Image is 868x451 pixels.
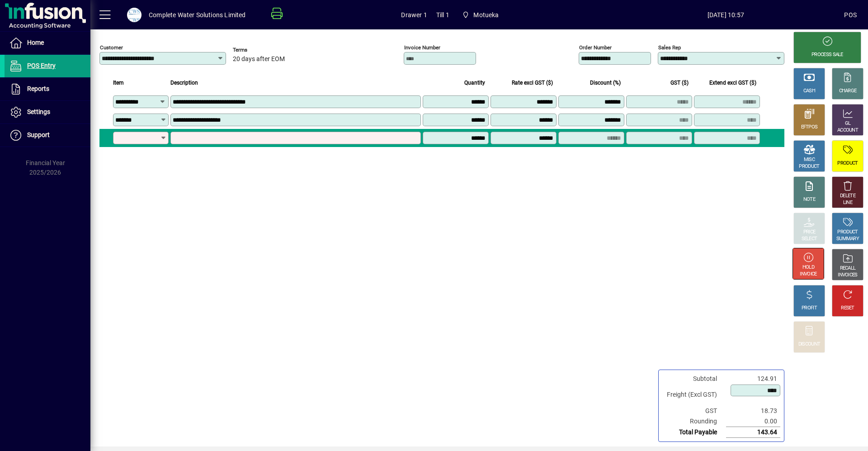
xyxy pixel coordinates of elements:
[802,264,814,271] div: HOLD
[837,229,858,236] div: PRODUCT
[658,44,681,51] mat-label: Sales rep
[607,8,844,22] span: [DATE] 10:57
[27,39,44,46] span: Home
[801,124,818,131] div: EFTPOS
[401,8,427,22] span: Drawer 1
[5,78,90,100] a: Reports
[845,120,851,127] div: GL
[5,124,90,147] a: Support
[27,108,50,115] span: Settings
[662,374,726,384] td: Subtotal
[840,265,856,272] div: RECALL
[800,271,816,278] div: INVOICE
[804,157,815,163] div: MISC
[836,236,859,242] div: SUMMARY
[27,131,50,138] span: Support
[120,7,149,23] button: Profile
[662,416,726,427] td: Rounding
[662,384,726,406] td: Freight (Excl GST)
[27,62,56,69] span: POS Entry
[233,47,287,53] span: Terms
[5,101,90,123] a: Settings
[27,85,49,92] span: Reports
[464,78,485,88] span: Quantity
[726,416,780,427] td: 0.00
[579,44,612,51] mat-label: Order number
[662,406,726,416] td: GST
[838,272,857,279] div: INVOICES
[590,78,621,88] span: Discount (%)
[662,427,726,438] td: Total Payable
[458,7,503,23] span: Motueka
[844,8,857,22] div: POS
[837,160,858,167] div: PRODUCT
[436,8,449,22] span: Till 1
[841,305,854,312] div: RESET
[843,199,852,206] div: LINE
[512,78,553,88] span: Rate excl GST ($)
[5,32,90,54] a: Home
[170,78,198,88] span: Description
[726,406,780,416] td: 18.73
[404,44,440,51] mat-label: Invoice number
[802,305,817,312] div: PROFIT
[709,78,756,88] span: Extend excl GST ($)
[670,78,689,88] span: GST ($)
[803,229,816,236] div: PRICE
[811,52,843,58] div: PROCESS SALE
[798,341,820,348] div: DISCOUNT
[473,8,499,22] span: Motueka
[799,163,819,170] div: PRODUCT
[726,374,780,384] td: 124.91
[113,78,124,88] span: Item
[840,193,855,199] div: DELETE
[837,127,858,134] div: ACCOUNT
[803,196,815,203] div: NOTE
[233,56,285,63] span: 20 days after EOM
[803,88,815,95] div: CASH
[100,44,123,51] mat-label: Customer
[839,88,857,95] div: CHARGE
[149,8,246,22] div: Complete Water Solutions Limited
[726,427,780,438] td: 143.64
